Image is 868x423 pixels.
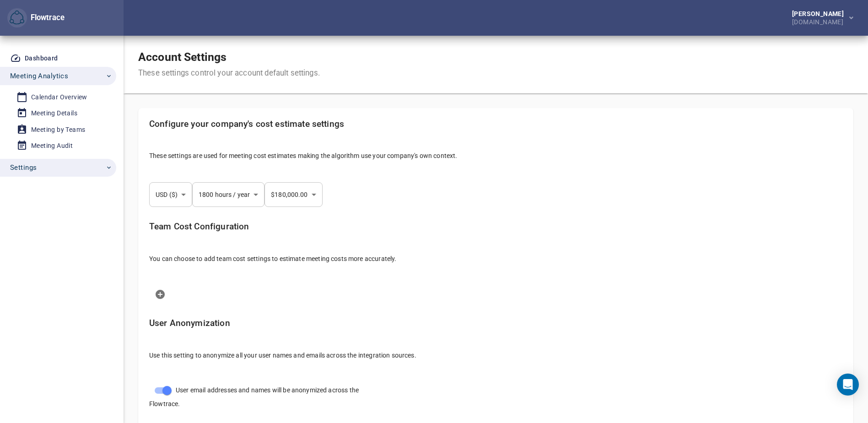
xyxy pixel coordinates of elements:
[138,68,320,79] div: These settings control your account default settings.
[138,50,320,64] h1: Account Settings
[31,108,77,119] div: Meeting Details
[7,8,65,28] div: Flowtrace
[7,8,27,28] button: Flowtrace
[25,53,58,64] div: Dashboard
[792,11,847,17] div: [PERSON_NAME]
[149,283,171,305] button: Add new item
[149,151,842,160] p: These settings are used for meeting cost estimates making the algorithm use your company's own co...
[27,12,65,23] div: Flowtrace
[192,182,264,207] div: 1800 hours / year
[10,162,37,174] span: Settings
[10,70,68,82] span: Meeting Analytics
[142,112,850,175] div: This settings applies to all your meeting cost estimates in the Flowtrace platform. Example: In 2...
[792,17,847,25] div: [DOMAIN_NAME]
[149,351,842,360] p: Use this setting to anonymize all your user names and emails across the integration sources.
[149,254,842,263] p: You can choose to add team cost settings to estimate meeting costs more accurately.
[31,140,73,152] div: Meeting Audit
[149,222,842,232] h5: Team Cost Configuration
[142,374,378,416] div: User email addresses and names will be anonymized across the Flowtrace.
[149,318,842,329] h5: User Anonymization
[31,92,87,103] div: Calendar Overview
[149,182,192,207] div: USD ($)
[777,8,861,28] button: [PERSON_NAME][DOMAIN_NAME]
[31,124,85,136] div: Meeting by Teams
[264,182,322,207] div: $180,000.00
[837,374,859,396] div: Open Intercom Messenger
[149,119,842,130] h5: Configure your company's cost estimate settings
[10,11,24,25] img: Flowtrace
